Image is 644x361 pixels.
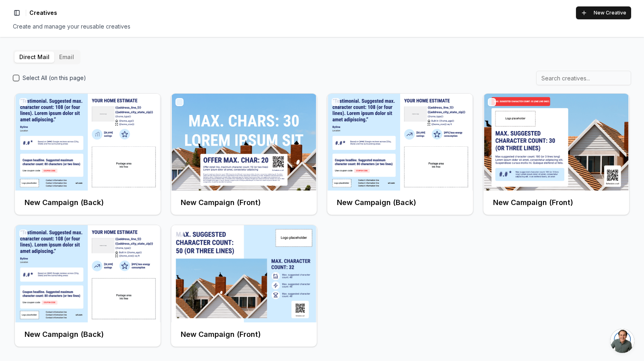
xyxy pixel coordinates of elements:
h3: New Campaign (Back) [25,329,104,340]
h3: New Campaign (Front) [181,197,261,208]
img: Front creative for New Campaign (Back) [327,94,473,191]
img: Front creative for New Campaign (Front) [171,225,317,322]
img: Front creative for New Campaign (Back) [15,94,161,191]
button: Email [54,51,79,63]
h3: New Campaign (Front) [493,197,573,208]
label: Select All (on this page) [23,74,86,82]
img: Front creative for New Campaign (Back) [15,225,161,322]
button: New Creative [576,6,631,19]
img: Front creative for New Campaign (Front) [171,94,317,191]
h3: New Campaign (Back) [337,197,416,208]
h3: New Campaign (Back) [25,197,104,208]
input: Search creatives... [536,71,631,85]
button: Direct Mail [14,51,54,63]
span: Creatives [29,9,57,17]
nav: breadcrumb [29,9,57,17]
img: Front creative for New Campaign (Front) [483,94,629,191]
div: Create and manage your reusable creatives [13,23,631,31]
h3: New Campaign (Front) [181,329,261,340]
a: Open chat [610,329,634,353]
